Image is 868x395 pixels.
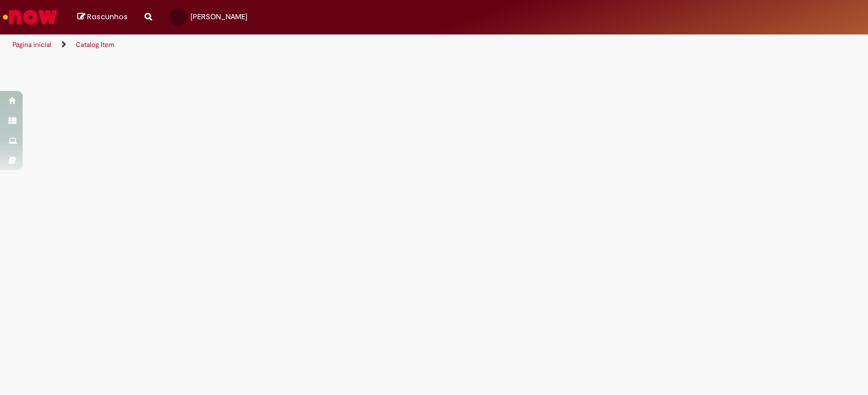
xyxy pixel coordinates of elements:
[190,12,248,21] span: [PERSON_NAME]
[12,40,51,49] a: Página inicial
[76,40,114,49] a: Catalog Item
[77,12,128,23] a: Rascunhos
[87,11,128,22] span: Rascunhos
[8,34,570,55] ul: Trilhas de página
[1,6,59,28] img: ServiceNow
